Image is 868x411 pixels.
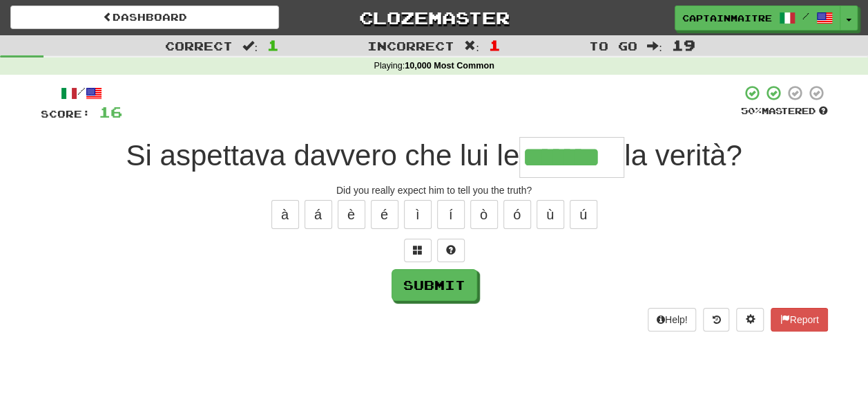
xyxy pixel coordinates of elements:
[437,239,465,262] button: Single letter hint - you only get 1 per sentence and score half the points! alt+h
[405,61,494,71] strong: 10,000 Most Common
[271,200,299,229] button: à
[624,139,742,172] span: la verità?
[537,200,564,229] button: ù
[802,11,809,21] span: /
[489,37,501,53] span: 1
[741,105,828,118] div: Mastered
[338,200,365,229] button: è
[503,200,531,229] button: ó
[41,108,90,120] span: Score:
[675,6,840,30] a: CaptainMaitre /
[703,308,729,331] button: Round history (alt+y)
[741,105,762,116] span: 50 %
[464,40,479,52] span: :
[126,139,519,172] span: Si aspettava davvero che lui le
[165,39,233,53] span: Correct
[41,183,828,197] div: Did you really expect him to tell you the truth?
[672,37,695,53] span: 19
[392,269,477,301] button: Submit
[41,84,122,102] div: /
[404,200,432,229] button: ì
[267,37,279,53] span: 1
[10,6,279,29] a: Dashboard
[300,6,568,30] a: Clozemaster
[648,308,697,331] button: Help!
[437,200,465,229] button: í
[371,200,398,229] button: é
[305,200,332,229] button: á
[367,39,454,53] span: Incorrect
[99,103,122,120] span: 16
[404,239,432,262] button: Switch sentence to multiple choice alt+p
[682,12,772,24] span: CaptainMaitre
[647,40,662,52] span: :
[771,308,827,331] button: Report
[589,39,637,53] span: To go
[470,200,498,229] button: ò
[570,200,597,229] button: ú
[242,40,258,52] span: :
